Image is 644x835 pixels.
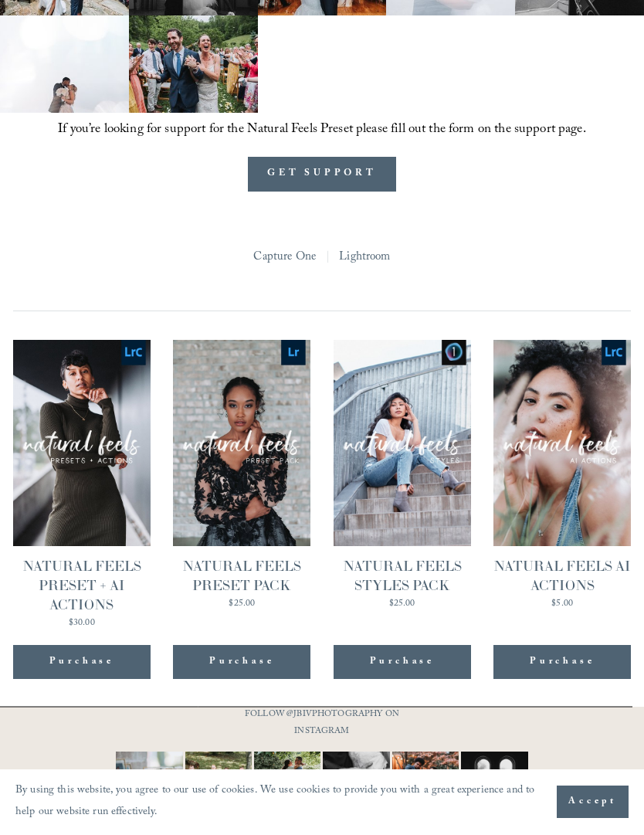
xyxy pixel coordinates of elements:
[173,646,310,680] div: Purchase
[339,247,390,270] a: Lightroom
[15,781,541,824] p: By using this website, you agree to our use of cookies. We use cookies to provide you with a grea...
[58,120,586,142] span: If you’re looking for support for the Natural Feels Preset please fill out the form on the suppor...
[13,557,151,616] div: NATURAL FEELS PRESET + AI ACTIONS
[209,655,274,670] div: Purchase
[100,752,199,819] img: This has got to be one of the cutest detail shots I've ever taken for a wedding! 📷 @thewoobles #I...
[530,655,595,670] div: Purchase
[173,557,310,596] div: NATURAL FEELS PRESET PACK
[307,752,406,819] img: Let&rsquo;s talk about poses for your wedding day! It doesn&rsquo;t have to be complicated, somet...
[168,752,268,819] img: Happy #InternationalDogDay to all the pups who have made wedding days, engagement sessions, and p...
[13,646,151,680] div: Purchase
[49,655,114,670] div: Purchase
[39,769,141,792] a: Terms of Service
[13,619,151,629] div: $30.00
[450,752,539,819] img: Black &amp; White appreciation post. 😍😍 ⠀⠀⠀⠀⠀⠀⠀⠀⠀ I don&rsquo;t care what anyone says black and w...
[370,655,435,670] div: Purchase
[557,786,629,819] button: Accept
[493,557,631,596] div: NATURAL FEELS AI ACTIONS
[493,646,631,680] div: Purchase
[326,247,330,270] span: |
[129,16,258,114] img: Happy newlywed celebration down the aisle
[173,600,310,609] div: $25.00
[13,341,151,630] a: NATURAL FEELS PRESET + AI ACTIONS
[253,247,316,270] a: Capture One
[493,600,631,609] div: $5.00
[248,158,396,192] a: GET SUPPORT
[334,646,471,680] div: Purchase
[173,341,310,630] a: NATURAL FEELS PRESET PACK
[554,769,631,792] a: Privacy Policy
[245,708,399,742] p: FOLLOW @JBIVPHOTOGRAPHY ON INSTAGRAM
[568,795,617,810] span: Accept
[334,341,471,630] a: NATURAL FEELS STYLES PACK
[493,341,631,630] a: NATURAL FEELS AI ACTIONS
[334,600,471,609] div: $25.00
[381,752,470,819] img: You just need the right photographer that matches your vibe 📷🎉 #RaleighWeddingPhotographer
[334,557,471,596] div: NATURAL FEELS STYLES PACK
